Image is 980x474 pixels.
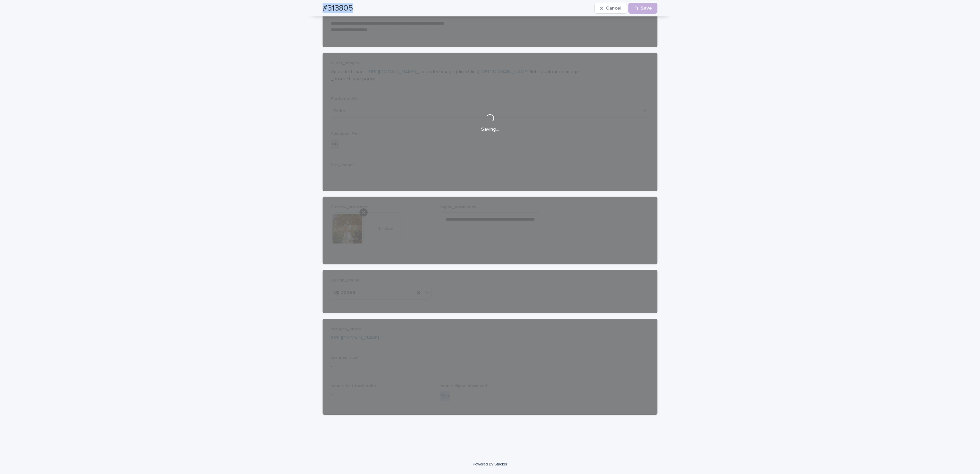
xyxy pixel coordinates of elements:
p: Saving… [481,127,499,132]
button: Cancel [594,3,627,14]
h2: #313805 [323,3,353,13]
span: Save [641,6,652,11]
button: Save [628,3,657,14]
a: Powered By Stacker [473,462,507,466]
span: Cancel [606,6,621,11]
